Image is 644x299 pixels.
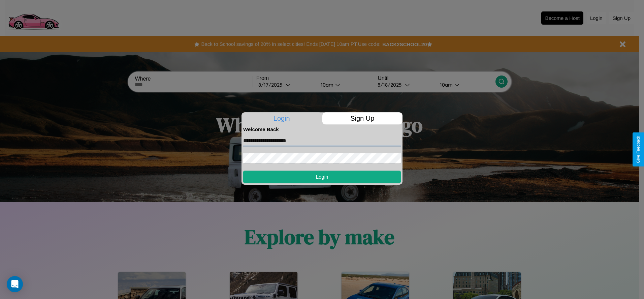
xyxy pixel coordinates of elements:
[636,136,641,163] div: Give Feedback
[322,112,403,124] p: Sign Up
[243,171,401,183] button: Login
[7,276,23,292] div: Open Intercom Messenger
[243,126,401,132] h4: Welcome Back
[241,112,322,124] p: Login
